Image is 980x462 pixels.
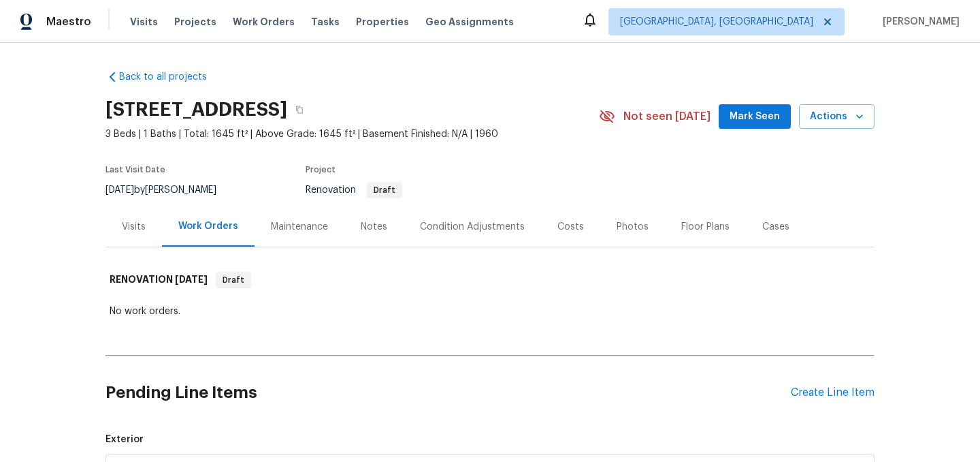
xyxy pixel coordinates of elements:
[620,15,813,29] span: [GEOGRAPHIC_DATA], [GEOGRAPHIC_DATA]
[105,70,236,84] a: Back to all projects
[368,186,401,194] span: Draft
[105,185,134,195] span: [DATE]
[174,15,216,29] span: Projects
[306,185,402,195] span: Renovation
[762,220,789,234] div: Cases
[46,15,91,29] span: Maestro
[730,108,780,125] span: Mark Seen
[122,220,146,234] div: Visits
[217,273,250,287] span: Draft
[105,127,599,141] span: 3 Beds | 1 Baths | Total: 1645 ft² | Above Grade: 1645 ft² | Basement Finished: N/A | 1960
[557,220,584,234] div: Costs
[110,272,208,288] h6: RENOVATION
[425,15,514,29] span: Geo Assignments
[791,386,875,399] div: Create Line Item
[271,220,328,234] div: Maintenance
[306,166,336,174] span: Project
[105,433,875,446] span: Exterior
[105,258,875,302] div: RENOVATION [DATE]Draft
[287,97,312,122] button: Copy Address
[105,361,791,425] h2: Pending Line Items
[420,220,525,234] div: Condition Adjustments
[110,305,870,318] div: No work orders.
[799,104,875,129] button: Actions
[719,104,791,129] button: Mark Seen
[877,15,960,29] span: [PERSON_NAME]
[617,220,649,234] div: Photos
[356,15,409,29] span: Properties
[175,275,208,284] span: [DATE]
[311,17,340,27] span: Tasks
[105,182,233,198] div: by [PERSON_NAME]
[105,103,287,117] h2: [STREET_ADDRESS]
[105,166,165,174] span: Last Visit Date
[178,219,238,233] div: Work Orders
[233,15,295,29] span: Work Orders
[681,220,730,234] div: Floor Plans
[130,15,158,29] span: Visits
[810,108,864,125] span: Actions
[361,220,387,234] div: Notes
[623,110,710,123] span: Not seen [DATE]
